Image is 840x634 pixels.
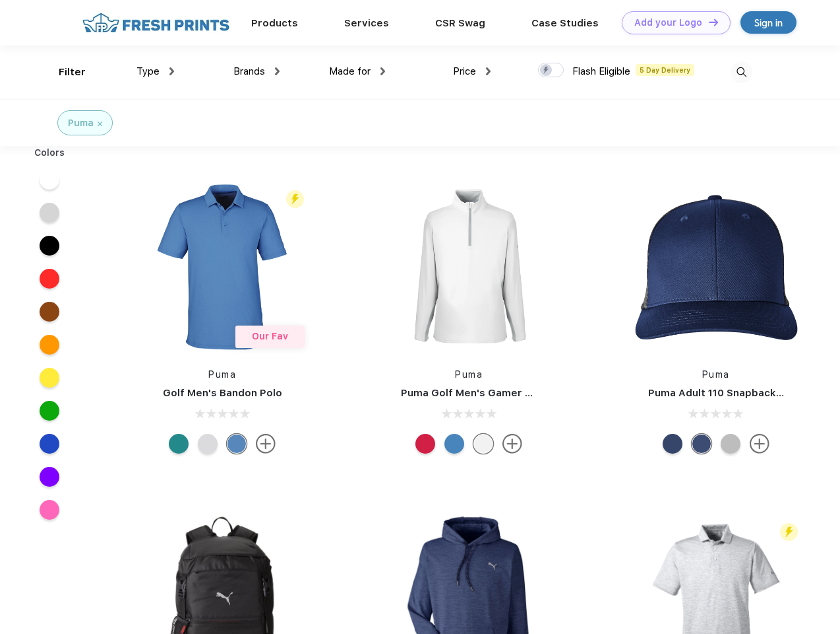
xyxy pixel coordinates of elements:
[663,434,682,454] div: Peacoat with Qut Shd
[692,434,711,454] div: Peacoat Qut Shd
[780,523,798,541] img: flash_active_toggle.svg
[634,17,702,28] div: Add your Logo
[68,116,94,130] div: Puma
[453,65,476,77] span: Price
[628,179,804,355] img: func=resize&h=266
[169,67,174,75] img: dropdown.png
[731,61,752,83] img: desktop_search.svg
[754,15,783,30] div: Sign in
[381,179,556,355] img: func=resize&h=266
[198,434,218,454] div: High Rise
[709,18,718,26] img: DT
[208,369,236,380] a: Puma
[227,434,247,454] div: Lake Blue
[252,331,288,341] span: Our Fav
[233,65,265,77] span: Brands
[750,434,769,454] img: more.svg
[136,65,160,77] span: Type
[636,64,694,76] span: 5 Day Delivery
[135,179,310,355] img: func=resize&h=266
[702,369,730,380] a: Puma
[572,65,630,77] span: Flash Eligible
[486,67,491,75] img: dropdown.png
[502,434,522,454] img: more.svg
[59,65,86,80] div: Filter
[98,122,102,126] img: filter_cancel.svg
[286,190,304,208] img: flash_active_toggle.svg
[721,434,740,454] div: Quarry with Brt Whit
[435,17,485,29] a: CSR Swag
[251,17,298,29] a: Products
[380,67,385,75] img: dropdown.png
[24,146,75,160] div: Colors
[78,11,233,34] img: fo%20logo%202.webp
[169,434,189,454] div: Green Lagoon
[275,67,280,75] img: dropdown.png
[415,434,435,454] div: Ski Patrol
[256,434,276,454] img: more.svg
[473,434,493,454] div: Bright White
[444,434,464,454] div: Bright Cobalt
[329,65,371,77] span: Made for
[455,369,483,380] a: Puma
[740,11,796,34] a: Sign in
[344,17,389,29] a: Services
[401,387,609,399] a: Puma Golf Men's Gamer Golf Quarter-Zip
[163,387,282,399] a: Golf Men's Bandon Polo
